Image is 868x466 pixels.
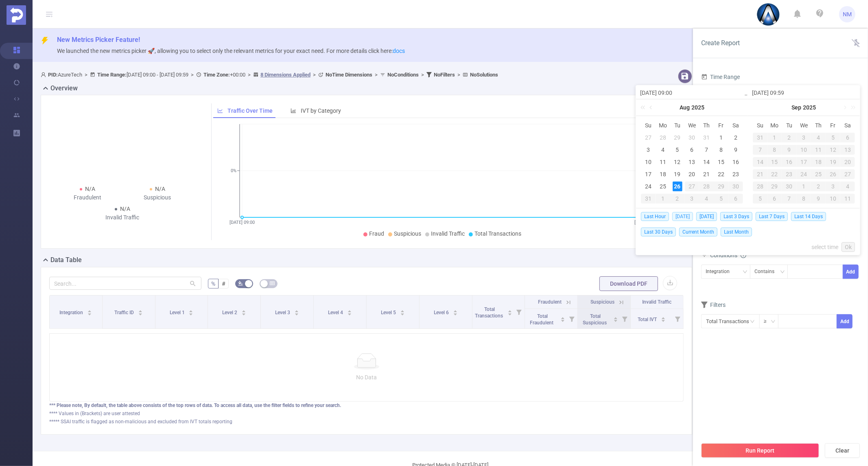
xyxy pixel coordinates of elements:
[369,230,384,237] span: Fraud
[826,133,840,142] div: 5
[714,122,728,129] span: Fr
[687,133,697,142] div: 30
[643,133,653,142] div: 27
[826,168,840,180] td: September 26, 2025
[797,119,811,131] th: Wed
[811,145,826,155] div: 11
[656,168,670,180] td: August 18, 2025
[797,144,811,156] td: September 10, 2025
[57,48,405,54] span: We launched the new metrics picker 🚀, allowing you to select only the relevant metrics for your e...
[811,193,826,205] td: October 9, 2025
[347,309,352,314] div: Sort
[752,88,856,98] input: End date
[138,309,143,311] i: icon: caret-up
[731,145,741,155] div: 9
[714,144,728,156] td: August 8, 2025
[782,122,797,129] span: Tu
[842,242,855,252] a: Ok
[670,119,685,131] th: Tue
[41,72,48,77] i: icon: user
[270,281,275,286] i: icon: table
[648,99,655,116] a: Previous month (PageUp)
[699,119,714,131] th: Thu
[687,169,697,179] div: 20
[696,212,717,221] span: [DATE]
[728,168,743,180] td: August 23, 2025
[825,443,860,458] button: Clear
[211,280,215,287] span: %
[782,131,797,144] td: September 2, 2025
[227,107,273,114] span: Traffic Over Time
[767,182,782,191] div: 29
[85,186,96,192] span: N/A
[643,299,672,305] span: Invalid Traffic
[753,119,767,131] th: Sun
[767,156,782,168] td: September 15, 2025
[702,133,711,142] div: 31
[656,131,670,144] td: July 28, 2025
[641,193,656,205] td: August 31, 2025
[658,157,668,167] div: 11
[753,193,767,205] td: October 5, 2025
[840,182,855,191] div: 4
[756,212,788,221] span: Last 7 Days
[797,169,811,179] div: 24
[641,180,656,193] td: August 24, 2025
[840,193,855,205] td: October 11, 2025
[716,169,726,179] div: 22
[826,193,840,205] td: October 10, 2025
[753,131,767,144] td: August 31, 2025
[291,108,296,114] i: icon: bar-chart
[641,144,656,156] td: August 3, 2025
[714,194,728,203] div: 5
[710,252,746,258] span: Conditions
[656,122,670,129] span: Mo
[782,119,797,131] th: Tue
[840,168,855,180] td: September 27, 2025
[767,119,782,131] th: Mon
[797,168,811,180] td: September 24, 2025
[797,180,811,193] td: October 1, 2025
[155,186,166,192] span: N/A
[714,168,728,180] td: August 22, 2025
[714,119,728,131] th: Fri
[728,156,743,168] td: August 16, 2025
[230,220,255,225] tspan: [DATE] 09:00
[400,309,405,314] div: Sort
[673,145,682,155] div: 5
[753,182,767,191] div: 28
[188,72,196,78] span: >
[347,309,352,311] i: icon: caret-up
[685,182,700,191] div: 27
[658,133,668,142] div: 28
[811,156,826,168] td: September 18, 2025
[87,309,92,314] div: Sort
[41,72,498,78] span: AzureTech [DATE] 09:00 - [DATE] 09:59 +00:00
[728,182,743,191] div: 30
[716,157,726,167] div: 15
[714,193,728,205] td: September 5, 2025
[41,37,49,45] i: icon: thunderbolt
[731,157,741,167] div: 16
[826,122,840,129] span: Fr
[685,168,700,180] td: August 20, 2025
[643,157,653,167] div: 10
[753,168,767,180] td: September 21, 2025
[811,131,826,144] td: September 4, 2025
[753,194,767,203] div: 5
[753,144,767,156] td: September 7, 2025
[826,119,840,131] th: Fri
[641,119,656,131] th: Sun
[782,182,797,191] div: 30
[656,144,670,156] td: August 4, 2025
[701,443,819,458] button: Run Report
[714,182,728,191] div: 29
[656,193,670,205] td: September 1, 2025
[699,168,714,180] td: August 21, 2025
[767,168,782,180] td: September 22, 2025
[138,309,143,314] div: Sort
[826,131,840,144] td: September 5, 2025
[720,212,752,221] span: Last 3 Days
[685,119,700,131] th: Wed
[753,156,767,168] td: September 14, 2025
